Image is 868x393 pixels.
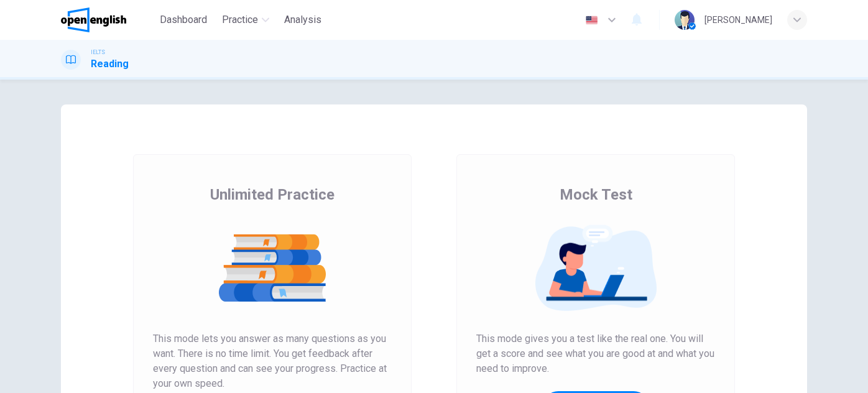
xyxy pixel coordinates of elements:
[61,7,155,32] a: OpenEnglish logo
[584,16,599,25] img: en
[279,9,326,31] button: Analysis
[476,331,715,376] span: This mode gives you a test like the real one. You will get a score and see what you are good at a...
[284,12,321,27] span: Analysis
[155,9,212,31] button: Dashboard
[160,12,207,27] span: Dashboard
[217,9,274,31] button: Practice
[675,10,695,30] img: Profile picture
[91,57,129,72] h1: Reading
[210,185,335,205] span: Unlimited Practice
[222,12,258,27] span: Practice
[560,185,632,205] span: Mock Test
[91,48,105,57] span: IELTS
[61,7,126,32] img: OpenEnglish logo
[704,12,772,27] div: [PERSON_NAME]
[153,331,392,391] span: This mode lets you answer as many questions as you want. There is no time limit. You get feedback...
